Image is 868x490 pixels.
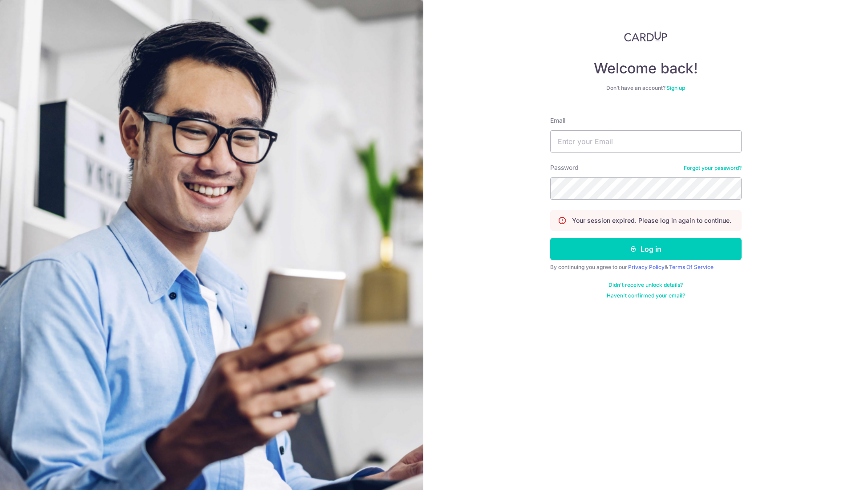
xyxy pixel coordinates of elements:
[666,84,685,91] a: Sign up
[608,281,683,289] a: Didn't receive unlock details?
[684,165,742,172] a: Forgot your password?
[607,292,685,299] a: Haven't confirmed your email?
[550,264,742,271] div: By continuing you agree to our &
[550,84,742,92] div: Don’t have an account?
[550,163,579,172] label: Password
[624,31,668,42] img: CardUp Logo
[669,264,714,270] a: Terms Of Service
[550,238,742,260] button: Log in
[550,116,565,125] label: Email
[550,60,742,77] h4: Welcome back!
[550,130,742,153] input: Enter your Email
[572,216,731,225] p: Your session expired. Please log in again to continue.
[628,264,665,270] a: Privacy Policy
